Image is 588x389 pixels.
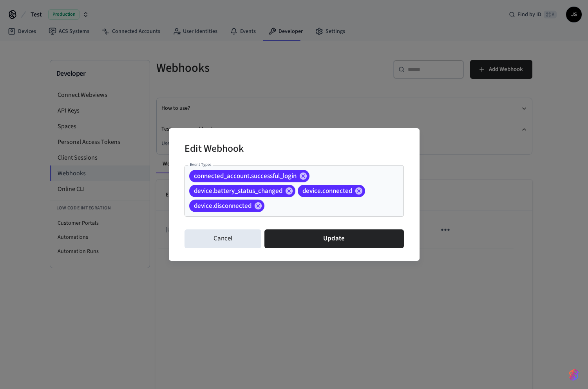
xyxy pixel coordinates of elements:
span: device.connected [298,187,357,195]
div: device.disconnected [189,200,264,212]
h2: Edit Webhook [185,138,244,162]
img: SeamLogoGradient.69752ec5.svg [569,369,579,381]
div: device.connected [298,185,365,197]
span: device.battery_status_changed [189,187,287,195]
span: device.disconnected [189,202,256,210]
div: device.battery_status_changed [189,185,295,197]
div: connected_account.successful_login [189,170,309,182]
span: connected_account.successful_login [189,172,301,180]
button: Update [264,229,403,248]
button: Cancel [185,229,262,248]
label: Event Types [190,162,212,167]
